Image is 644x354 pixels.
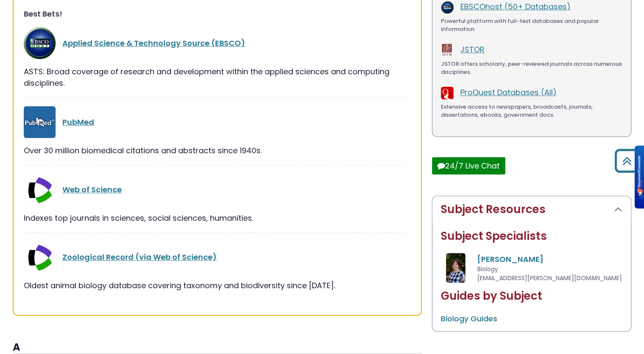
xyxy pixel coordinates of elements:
a: Web of Science [62,184,122,195]
button: 24/7 Live Chat [432,157,505,174]
h2: Guides by Subject [441,289,622,303]
a: JSTOR [460,44,484,55]
h3: A [13,341,422,354]
img: BKR5lM0sgkDqAAAAAElFTkSuQmCC [637,155,643,199]
a: ProQuest Databases (All) [460,87,557,98]
a: EBSCOhost (50+ Databases) [460,1,571,12]
a: [PERSON_NAME] [477,254,543,264]
img: Amanda Matthysse [446,253,466,283]
div: ASTS: Broad coverage of research and development within the applied sciences and computing discip... [24,66,411,89]
span: [EMAIL_ADDRESS][PERSON_NAME][DOMAIN_NAME] [477,274,622,282]
h3: Best Bets! [24,9,411,19]
button: Subject Resources [432,196,631,223]
div: Powerful platform with full-text databases and popular information. [441,17,622,34]
a: Biology Guides [441,313,497,324]
div: JSTOR offers scholarly, peer-reviewed journals across numerous disciplines. [441,60,622,76]
div: Oldest animal biology database covering taxonomy and biodiversity since [DATE]. [24,280,411,291]
div: Over 30 million biomedical citations and abstracts since 1940s. [24,145,411,156]
a: Back to Top [611,153,642,169]
a: Zoological Record (via Web of Science) [62,252,217,262]
h2: Subject Specialists [441,230,622,243]
span: Biology [477,265,498,273]
a: PubMed [62,117,94,127]
div: Indexes top journals in sciences, social sciences, humanities. [24,212,411,224]
a: Applied Science & Technology Source (EBSCO) [62,38,245,48]
div: Extensive access to newspapers, broadcasts, journals, dissertations, ebooks, government docs. [441,103,622,119]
